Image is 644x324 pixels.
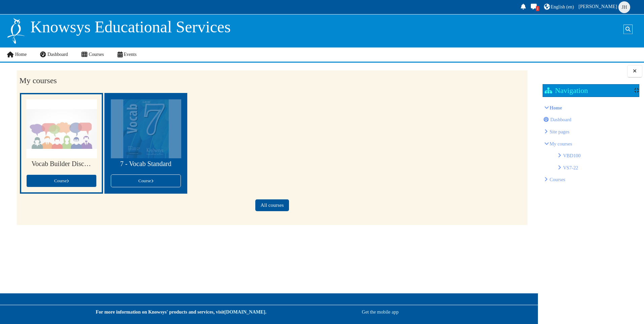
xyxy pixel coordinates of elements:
i: Toggle messaging drawer [530,4,538,9]
div: Show notification window with no new notifications [518,2,528,12]
span: Jenifer Hill [618,1,630,13]
li: Courses [544,175,638,184]
li: VS7-22 [558,163,638,172]
span: [PERSON_NAME] [579,4,617,9]
a: User menu [578,1,633,13]
img: Logo [6,17,25,44]
span: Dashboard [550,117,572,122]
span: Dashboard [47,52,68,57]
a: Toggle messaging drawer There are 1 unread conversations [529,2,539,12]
a: Dashboard [33,47,74,62]
a: VS7-22 [563,165,578,170]
a: VBD100 [563,153,581,158]
span: Course [54,178,69,183]
a: Get the mobile app [362,309,398,315]
span: English ‎(en)‎ [551,4,574,9]
strong: For more information on Knowsys' products and services, visit . [96,309,266,315]
a: Events [111,47,143,62]
li: Home [544,103,638,185]
a: Vocab Builder Discussion Forum [31,160,91,168]
p: Knowsys Educational Services [30,17,231,37]
a: Courses [75,47,111,62]
span: Home [15,52,27,57]
span: Course [138,178,153,183]
li: My courses [544,139,638,172]
li: VBD100 [558,151,638,160]
a: [DOMAIN_NAME] [224,309,265,315]
a: All courses [255,199,289,211]
span: Knowsys Educational Services LLC [550,129,570,134]
a: English ‎(en)‎ [543,2,575,12]
li: Dashboard [544,115,638,124]
a: 7 - Vocab Standard [116,160,176,168]
h2: Navigation [545,86,588,95]
a: Course [111,174,181,187]
li: Knowsys Educational Services LLC [544,127,638,136]
div: There are 1 unread conversations [536,6,539,11]
a: Courses [550,177,566,182]
nav: Site links [6,47,143,62]
div: Show / hide the block [634,88,639,93]
a: Home [550,105,562,110]
span: Events [124,52,136,57]
span: Courses [89,52,104,57]
a: Dashboard [544,117,572,122]
a: Course [26,174,96,187]
h2: My courses [19,76,525,86]
a: My courses [550,141,572,147]
section: Blocks [540,82,642,198]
